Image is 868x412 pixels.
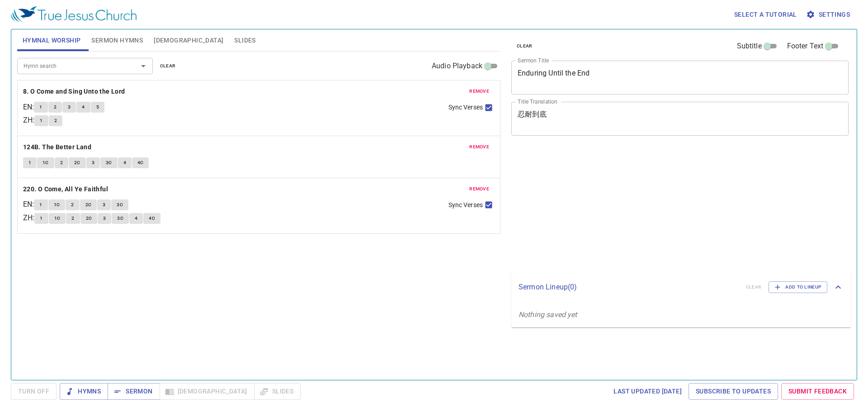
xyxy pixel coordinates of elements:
span: Settings [808,9,850,20]
button: 3 [62,102,76,113]
a: Subscribe to Updates [689,383,778,400]
span: 2C [74,159,80,167]
span: 1C [54,201,60,209]
div: Sermon Lineup(0)clearAdd to Lineup [511,272,851,302]
span: Add to Lineup [774,283,821,291]
p: EN : [23,199,34,210]
span: remove [469,143,489,151]
span: 2 [71,214,74,223]
span: Select a tutorial [734,9,797,20]
span: 3C [117,201,123,209]
span: clear [160,62,176,70]
span: 3 [103,214,106,223]
button: 1C [37,157,54,168]
a: Last updated [DATE] [610,383,685,400]
span: 2C [86,214,92,223]
span: 1 [40,214,42,223]
button: Settings [804,6,854,23]
a: Submit Feedback [781,383,854,400]
button: 124B. The Better Land [23,142,93,153]
span: 5 [96,103,99,111]
button: 2C [69,157,86,168]
button: Select a tutorial [731,6,801,23]
button: 4 [129,213,143,224]
span: 2 [60,159,63,167]
span: Slides [234,35,255,46]
button: 4C [143,213,160,224]
button: 1C [49,213,66,224]
button: Hymns [60,383,108,400]
button: 2 [55,157,68,168]
button: remove [464,142,495,152]
button: 2 [48,102,62,113]
iframe: from-child [508,145,782,269]
span: Sync Verses [448,103,483,112]
span: remove [469,87,489,95]
span: Sermon Hymns [91,35,143,46]
button: 2 [49,115,62,126]
button: 2C [80,199,97,210]
span: 4 [135,214,137,223]
button: 4C [132,157,149,168]
span: 2 [54,117,57,125]
span: 3 [68,103,71,111]
span: remove [469,185,489,193]
b: 220. O Come, All Ye Faithful [23,184,108,195]
button: 3C [112,213,129,224]
span: 3C [106,159,112,167]
span: 2C [85,201,92,209]
b: 8. O Come and Sing Unto the Lord [23,86,125,97]
button: 2 [66,199,79,210]
span: 1 [28,159,31,167]
button: 220. O Come, All Ye Faithful [23,184,110,195]
button: 3C [111,199,128,210]
span: Footer Text [787,41,824,52]
button: clear [511,41,538,52]
button: 1 [23,157,37,168]
button: clear [155,61,181,71]
span: 4 [82,103,85,111]
button: Open [137,60,150,72]
span: 1C [42,159,49,167]
span: 4C [137,159,144,167]
span: Submit Feedback [788,386,847,397]
button: 1 [34,199,47,210]
button: 4 [118,157,132,168]
p: EN : [23,102,34,113]
button: 3 [98,213,111,224]
button: 2C [80,213,98,224]
button: 1 [34,213,48,224]
span: 3 [92,159,94,167]
textarea: Enduring Until the End [518,69,842,86]
button: 3 [86,157,100,168]
i: Nothing saved yet [519,310,577,319]
span: 4C [149,214,155,223]
span: Hymnal Worship [23,35,81,46]
button: 4 [76,102,90,113]
p: Sermon Lineup ( 0 ) [519,282,739,293]
button: 1 [34,102,47,113]
span: 2 [54,103,57,111]
span: 1 [39,103,42,111]
button: 3 [97,199,111,210]
span: 1 [39,201,42,209]
button: 2 [66,213,80,224]
span: Audio Playback [432,61,482,71]
span: Hymns [67,386,101,397]
span: clear [517,42,533,50]
span: Sync Verses [448,200,483,210]
span: Last updated [DATE] [613,386,682,397]
p: ZH : [23,115,34,126]
span: Subtitle [737,41,762,52]
button: Sermon [108,383,160,400]
button: 1 [34,115,48,126]
span: 2 [71,201,74,209]
button: 1C [48,199,66,210]
button: remove [464,184,495,194]
textarea: 忍耐到底 [518,110,842,127]
b: 124B. The Better Land [23,142,91,153]
span: 4 [123,159,126,167]
span: 1C [54,214,61,223]
button: 3C [100,157,118,168]
img: True Jesus Church [11,6,137,23]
